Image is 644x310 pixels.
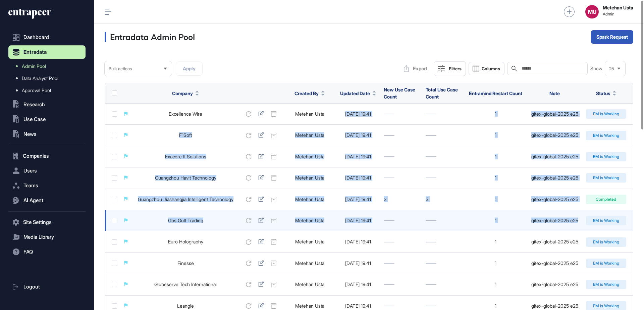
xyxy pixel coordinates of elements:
div: [DATE] 19:41 [339,111,377,117]
span: News [23,131,37,137]
div: gitex-global-2025 e25 [530,282,579,287]
div: EM is Working [586,216,626,225]
div: [DATE] 19:41 [339,132,377,138]
button: Users [8,164,86,178]
div: [DATE] 19:41 [339,261,377,266]
h3: Entradata Admin Pool [105,32,195,42]
span: Dashboard [23,35,49,40]
div: [DATE] 19:41 [339,197,377,202]
a: Dashboard [8,31,86,44]
div: gitex-global-2025 e25 [530,154,579,159]
span: Use Case [23,117,46,122]
div: EM is Working [586,131,626,140]
a: Metehan Usta [295,239,324,244]
a: Logout [8,280,86,294]
button: News [8,127,86,141]
span: Bulk actions [109,66,132,71]
button: Media Library [8,230,86,244]
div: gitex-global-2025 e25 [530,175,579,181]
a: Metehan Usta [295,196,324,202]
div: 1 [468,197,523,202]
button: MU [585,5,599,18]
a: Metehan Usta [295,218,324,223]
a: Data Analyst Pool [12,72,86,84]
span: Company [172,90,193,97]
a: Metehan Usta [295,303,324,309]
a: Euro Holography [168,239,203,244]
span: FAQ [23,249,33,255]
div: EM is Working [586,259,626,268]
button: Use Case [8,113,86,126]
div: 3 [384,197,419,202]
span: Columns [482,66,500,71]
div: [DATE] 19:41 [339,239,377,244]
span: Show [590,66,602,71]
a: Metehan Usta [295,260,324,266]
button: Entradata [8,45,86,59]
div: gitex-global-2025 e25 [530,132,579,138]
a: Excellence Wire [169,111,202,117]
div: [DATE] 19:41 [339,282,377,287]
span: Companies [23,153,49,159]
a: Guangzhou Jiashangjia Intelligent Technology [138,196,233,202]
button: Teams [8,179,86,192]
div: Completed [586,195,626,204]
div: EM is Working [586,280,626,289]
div: [DATE] 19:41 [339,218,377,223]
button: Spark Request [591,30,633,44]
button: Research [8,98,86,111]
span: Admin [603,12,633,16]
span: Entradata [23,49,47,55]
button: Companies [8,149,86,163]
div: 3 [426,197,461,202]
a: Approval Pool [12,84,86,96]
span: Approval Pool [22,88,51,93]
div: 1 [468,218,523,223]
a: Globeserve Tech International [154,281,217,287]
div: 1 [468,261,523,266]
div: 1 [468,175,523,181]
div: gitex-global-2025 e25 [530,303,579,309]
div: [DATE] 19:41 [339,154,377,159]
div: 1 [468,154,523,159]
span: Site Settings [23,220,52,225]
button: AI Agent [8,194,86,207]
span: 25 [609,66,614,71]
span: Media Library [23,234,54,240]
span: Note [549,90,560,96]
span: Logout [23,284,40,289]
a: Exacore It Solutions [165,154,206,159]
a: Admin Pool [12,60,86,72]
a: Guangzhou Havit Technology [155,175,216,181]
strong: Metehan Usta [603,5,633,10]
span: Admin Pool [22,64,46,69]
a: Leangle [177,303,194,309]
button: Columns [469,62,504,75]
a: Metehan Usta [295,111,324,117]
span: Total Use Case Count [426,87,458,100]
span: Entramind Restart Count [469,90,522,96]
a: Metehan Usta [295,281,324,287]
button: FAQ [8,245,86,259]
button: Company [172,90,199,97]
a: Gbs Gulf Trading [168,218,203,223]
span: Users [23,168,37,173]
a: F1Soft [179,132,192,138]
div: gitex-global-2025 e25 [530,261,579,266]
span: New Use Case Count [384,87,415,100]
span: Status [596,90,610,97]
a: Metehan Usta [295,154,324,159]
button: Status [596,90,616,97]
div: EM is Working [586,109,626,119]
div: [DATE] 19:41 [339,303,377,309]
span: Created By [294,90,319,97]
a: Finesse [177,260,194,266]
span: Updated Date [340,90,370,97]
span: Data Analyst Pool [22,76,58,81]
a: Metehan Usta [295,175,324,181]
div: gitex-global-2025 e25 [530,197,579,202]
span: AI Agent [23,198,43,203]
div: EM is Working [586,173,626,183]
div: 1 [468,132,523,138]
